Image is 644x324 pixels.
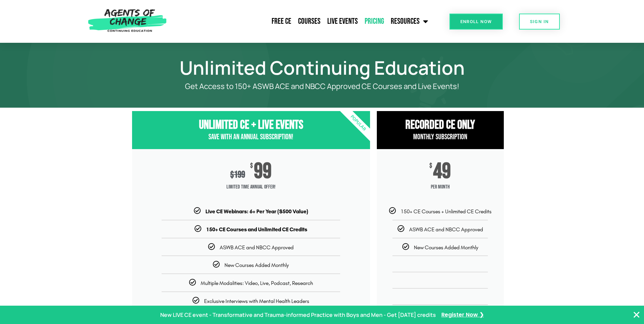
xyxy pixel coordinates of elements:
[361,13,387,30] a: Pricing
[295,13,324,30] a: Courses
[208,132,293,142] span: Save with an Annual Subscription!
[401,208,492,215] span: 150+ CE Courses + Unlimited CE Credits
[129,60,516,75] h1: Unlimited Continuing Education
[324,13,361,30] a: Live Events
[230,169,245,180] div: 199
[206,226,307,233] b: 150+ CE Courses and Unlimited CE Credits
[413,132,467,142] span: Monthly Subscription
[160,310,436,320] p: New LIVE CE event - Transformative and Trauma-informed Practice with Boys and Men - Get [DATE] cr...
[460,19,492,24] span: Enroll Now
[250,163,253,169] span: $
[429,163,432,169] span: $
[132,118,370,132] h3: Unlimited CE + Live Events
[530,19,549,24] span: SIGN IN
[201,280,313,286] span: Multiple Modalities: Video, Live, Podcast, Research
[230,169,234,180] span: $
[224,262,289,268] span: New Courses Added Monthly
[433,163,451,180] span: 49
[319,84,397,162] div: Popular
[377,180,504,194] span: per month
[156,82,489,91] p: Get Access to 150+ ASWB ACE and NBCC Approved CE Courses and Live Events!
[449,14,503,30] a: Enroll Now
[632,311,641,319] button: Close Banner
[441,310,484,320] a: Register Now ❯
[268,13,295,30] a: Free CE
[254,163,272,180] span: 99
[519,14,560,30] a: SIGN IN
[377,118,504,132] h3: RECORDED CE ONly
[414,244,478,251] span: New Courses Added Monthly
[220,244,294,251] span: ASWB ACE and NBCC Approved
[170,13,431,30] nav: Menu
[409,226,483,233] span: ASWB ACE and NBCC Approved
[132,180,370,194] span: Limited Time Annual Offer!
[387,13,431,30] a: Resources
[205,208,308,215] b: Live CE Webinars: 6+ Per Year ($500 Value)
[204,298,309,304] span: Exclusive Interviews with Mental Health Leaders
